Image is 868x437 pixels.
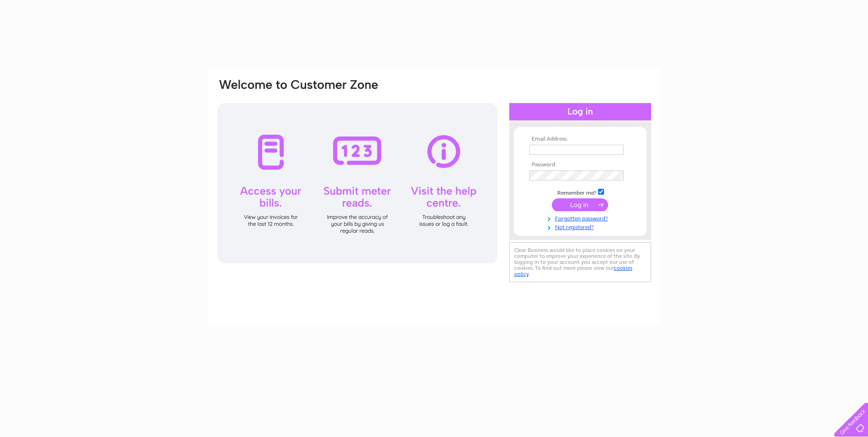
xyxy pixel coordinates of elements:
[527,187,633,197] td: Remember me?
[527,162,633,168] th: Password:
[509,242,651,282] div: Clear Business would like to place cookies on your computer to improve your experience of the sit...
[529,213,633,222] a: Forgotten password?
[552,198,608,211] input: Submit
[529,222,633,231] a: Not registered?
[527,136,633,142] th: Email Address:
[514,265,632,277] a: cookies policy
